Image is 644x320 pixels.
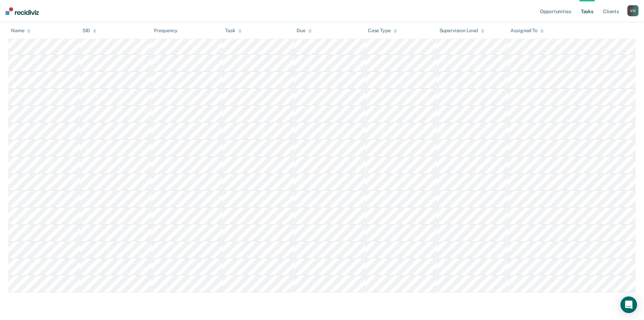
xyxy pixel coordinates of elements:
[627,5,638,16] div: V H
[297,28,312,34] div: Due
[510,28,543,34] div: Assigned To
[627,5,638,16] button: VH
[83,28,97,34] div: SID
[6,7,39,15] img: Recidiviz
[439,28,485,34] div: Supervision Level
[620,296,637,313] div: Open Intercom Messenger
[225,28,241,34] div: Task
[11,28,31,34] div: Name
[154,28,178,34] div: Frequency
[368,28,397,34] div: Case Type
